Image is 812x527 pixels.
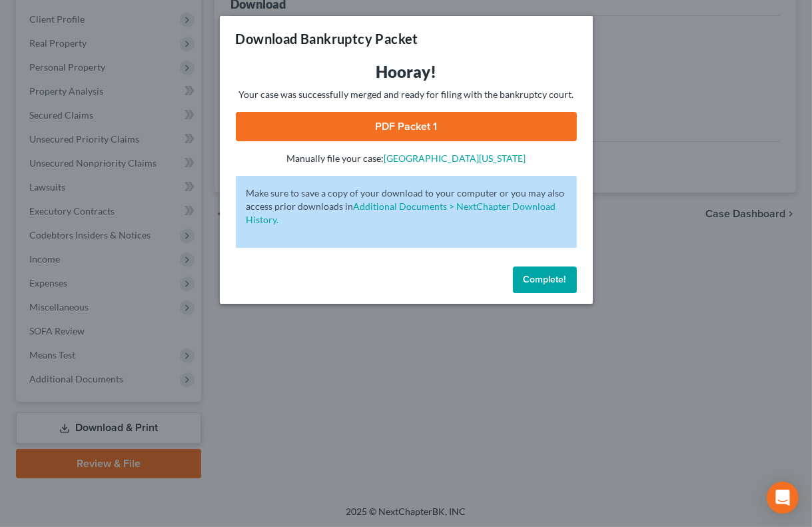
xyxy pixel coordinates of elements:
[767,482,799,514] div: Open Intercom Messenger
[513,266,577,293] button: Complete!
[524,274,566,285] span: Complete!
[246,201,556,225] a: Additional Documents > NextChapter Download History.
[236,88,577,101] p: Your case was successfully merged and ready for filing with the bankruptcy court.
[384,153,526,164] a: [GEOGRAPHIC_DATA][US_STATE]
[236,61,577,83] h3: Hooray!
[236,29,418,48] h3: Download Bankruptcy Packet
[236,112,577,141] a: PDF Packet 1
[236,152,577,165] p: Manually file your case:
[246,187,566,227] p: Make sure to save a copy of your download to your computer or you may also access prior downloads in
